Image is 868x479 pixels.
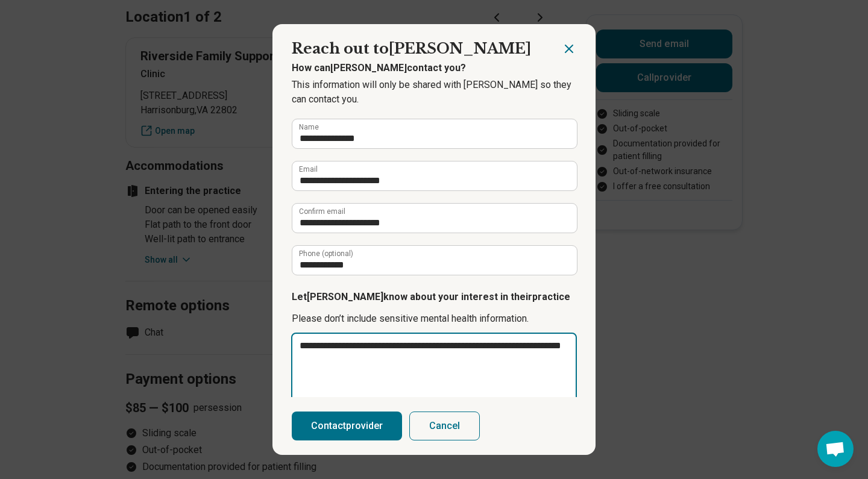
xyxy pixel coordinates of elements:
span: Reach out to [PERSON_NAME] [292,40,531,57]
label: Name [299,124,319,131]
label: Confirm email [299,208,345,215]
p: This information will only be shared with [PERSON_NAME] so they can contact you. [292,78,576,107]
button: Cancel [409,412,480,440]
p: How can [PERSON_NAME] contact you? [292,61,576,75]
label: Phone (optional) [299,250,353,257]
button: Close dialog [562,42,576,56]
p: Please don’t include sensitive mental health information. [292,312,576,326]
p: Let [PERSON_NAME] know about your interest in their practice [292,290,576,304]
label: Email [299,166,318,173]
button: Contactprovider [292,412,402,440]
